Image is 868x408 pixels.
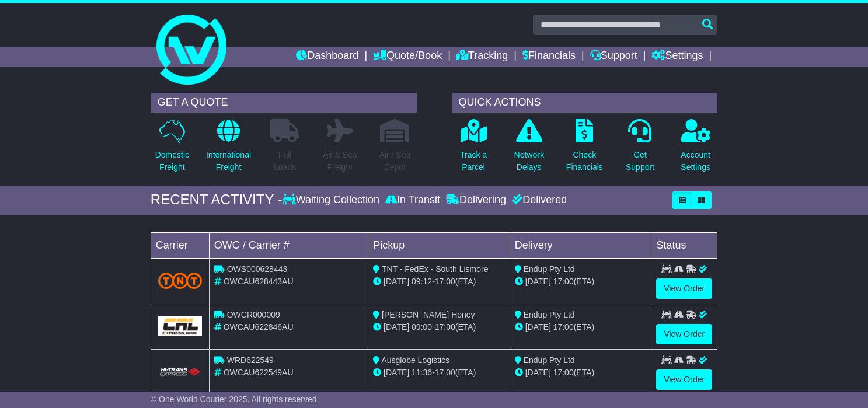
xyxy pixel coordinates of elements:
[158,316,202,336] img: GetCarrierServiceLogo
[373,321,505,333] div: - (ETA)
[452,93,718,113] div: QUICK ACTIONS
[656,324,712,344] a: View Order
[270,149,299,173] p: Full Loads
[412,277,432,286] span: 09:12
[384,322,409,332] span: [DATE]
[435,322,455,332] span: 17:00
[296,47,358,67] a: Dashboard
[381,355,449,365] span: Ausglobe Logistics
[323,149,357,173] p: Air & Sea Freight
[524,264,575,274] span: Endup Pty Ltd
[566,149,603,173] p: Check Financials
[460,149,487,173] p: Track a Parcel
[553,368,574,377] span: 17:00
[151,395,319,404] span: © One World Courier 2025. All rights reserved.
[435,368,455,377] span: 17:00
[625,118,655,180] a: GetSupport
[158,273,202,288] img: TNT_Domestic.png
[368,232,510,258] td: Pickup
[382,194,443,207] div: In Transit
[626,149,654,173] p: Get Support
[651,232,717,258] td: Status
[206,149,251,173] p: International Freight
[155,118,190,180] a: DomesticFreight
[510,232,651,258] td: Delivery
[224,277,294,286] span: OWCAU628443AU
[443,194,509,207] div: Delivering
[566,118,604,180] a: CheckFinancials
[525,277,551,286] span: [DATE]
[515,367,647,379] div: (ETA)
[459,118,487,180] a: Track aParcel
[379,149,411,173] p: Air / Sea Depot
[151,191,283,208] div: RECENT ACTIVITY -
[435,277,455,286] span: 17:00
[515,321,647,333] div: (ETA)
[656,278,712,299] a: View Order
[525,368,551,377] span: [DATE]
[651,47,703,67] a: Settings
[514,118,545,180] a: NetworkDelays
[514,149,544,173] p: Network Delays
[227,355,274,365] span: WRD622549
[151,232,209,258] td: Carrier
[680,118,711,180] a: AccountSettings
[522,47,576,67] a: Financials
[524,355,575,365] span: Endup Pty Ltd
[525,322,551,332] span: [DATE]
[227,264,288,274] span: OWS000628443
[456,47,508,67] a: Tracking
[681,149,710,173] p: Account Settings
[205,118,252,180] a: InternationalFreight
[384,277,409,286] span: [DATE]
[151,93,417,113] div: GET A QUOTE
[373,367,505,379] div: - (ETA)
[590,47,637,67] a: Support
[224,322,294,332] span: OWCAU622846AU
[384,368,409,377] span: [DATE]
[524,310,575,319] span: Endup Pty Ltd
[509,194,567,207] div: Delivered
[155,149,189,173] p: Domestic Freight
[158,367,202,378] img: HiTrans.png
[412,368,432,377] span: 11:36
[373,47,442,67] a: Quote/Book
[553,277,574,286] span: 17:00
[224,368,294,377] span: OWCAU622549AU
[412,322,432,332] span: 09:00
[227,310,280,319] span: OWCR000009
[553,322,574,332] span: 17:00
[373,276,505,288] div: - (ETA)
[283,194,382,207] div: Waiting Collection
[382,264,489,274] span: TNT - FedEx - South Lismore
[515,276,647,288] div: (ETA)
[209,232,368,258] td: OWC / Carrier #
[382,310,475,319] span: [PERSON_NAME] Honey
[656,369,712,390] a: View Order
